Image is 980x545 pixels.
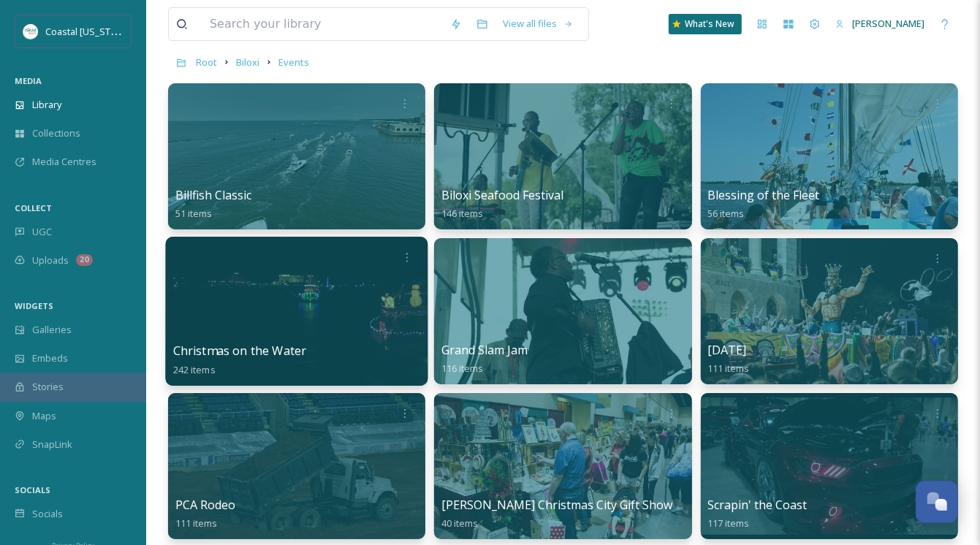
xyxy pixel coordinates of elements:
span: Stories [32,380,64,394]
a: Root [196,53,217,71]
a: What's New [669,14,742,34]
span: PCA Rodeo [175,497,235,513]
span: 242 items [173,362,216,376]
span: WIDGETS [15,300,53,311]
span: Uploads [32,254,69,267]
span: 117 items [708,517,750,530]
div: 20 [76,254,93,266]
input: Search your library [202,8,443,40]
span: 146 items [441,207,483,220]
a: Blessing of the Fleet56 items [708,188,820,220]
a: Grand Slam Jam116 items [441,343,528,375]
span: Embeds [32,351,68,365]
span: Coastal [US_STATE] [45,24,129,38]
span: 51 items [175,207,212,220]
span: SnapLink [32,438,72,451]
span: Galleries [32,323,72,337]
span: [PERSON_NAME] [852,17,924,30]
span: MEDIA [15,75,42,86]
span: Collections [32,126,80,140]
a: PCA Rodeo111 items [175,498,235,530]
span: Scrapin' the Coast [708,497,808,513]
span: COLLECT [15,202,52,213]
a: Billfish Classic51 items [175,188,251,220]
img: download%20%281%29.jpeg [23,24,38,39]
span: Christmas on the Water [173,343,307,359]
a: Scrapin' the Coast117 items [708,498,808,530]
a: Biloxi Seafood Festival146 items [441,188,563,220]
span: Root [196,56,217,69]
span: UGC [32,225,52,239]
span: SOCIALS [15,484,50,495]
span: Biloxi Seafood Festival [441,187,563,203]
span: [DATE] [708,342,747,358]
span: Maps [32,409,56,423]
span: Biloxi [236,56,259,69]
a: Christmas on the Water242 items [173,344,307,376]
span: 56 items [708,207,745,220]
span: Media Centres [32,155,96,169]
span: Socials [32,507,63,521]
a: View all files [495,9,581,38]
span: Billfish Classic [175,187,251,203]
span: Grand Slam Jam [441,342,528,358]
span: Events [278,56,309,69]
a: [PERSON_NAME] [828,9,932,38]
span: 111 items [708,362,750,375]
span: Library [32,98,61,112]
a: [PERSON_NAME] Christmas City Gift Show40 items [441,498,672,530]
span: 111 items [175,517,217,530]
span: [PERSON_NAME] Christmas City Gift Show [441,497,672,513]
a: Events [278,53,309,71]
button: Open Chat [916,481,958,523]
a: [DATE]111 items [708,343,750,375]
a: Biloxi [236,53,259,71]
span: Blessing of the Fleet [708,187,820,203]
span: 40 items [441,517,478,530]
span: 116 items [441,362,483,375]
